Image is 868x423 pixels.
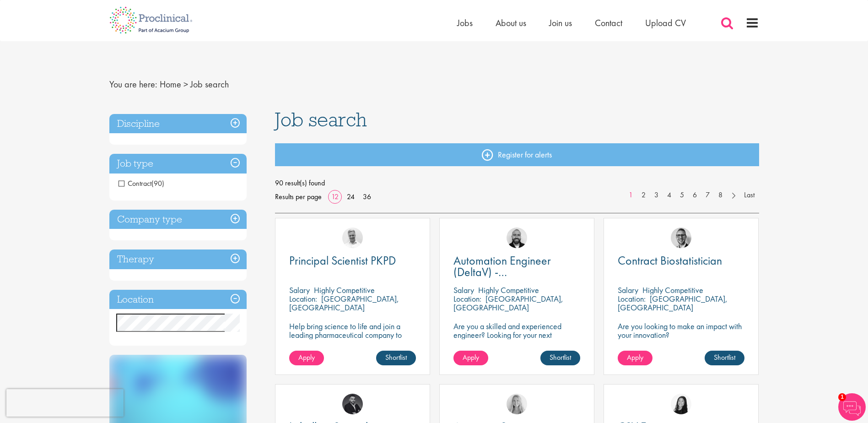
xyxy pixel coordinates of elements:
[289,293,317,304] span: Location:
[838,393,846,401] span: 1
[549,17,572,29] a: Join us
[663,190,676,201] a: 4
[705,351,744,365] a: Shortlist
[289,253,396,268] span: Principal Scientist PKPD
[618,293,646,304] span: Location:
[328,192,342,201] a: 12
[671,228,691,248] img: George Breen
[618,255,744,266] a: Contract Biostatistician
[275,143,759,166] a: Register for alerts
[595,17,622,29] a: Contact
[739,190,759,201] a: Last
[298,352,315,362] span: Apply
[540,351,580,365] a: Shortlist
[119,179,151,188] span: Contract
[109,249,247,269] h3: Therapy
[701,190,714,201] a: 7
[275,107,367,132] span: Job search
[109,210,247,229] h3: Company type
[6,389,124,417] iframe: reCAPTCHA
[453,351,488,365] a: Apply
[675,190,689,201] a: 5
[642,285,703,295] p: Highly Competitive
[838,393,866,421] img: Chatbot
[637,190,650,201] a: 2
[160,78,181,90] a: breadcrumb link
[618,253,722,268] span: Contract Biostatistician
[275,190,322,204] span: Results per page
[618,293,728,313] p: [GEOGRAPHIC_DATA], [GEOGRAPHIC_DATA]
[645,17,686,29] a: Upload CV
[342,228,363,248] img: Joshua Bye
[618,285,638,295] span: Salary
[624,190,637,201] a: 1
[496,17,526,29] a: About us
[344,192,358,201] a: 24
[119,179,164,188] span: Contract
[453,322,580,357] p: Are you a skilled and experienced engineer? Looking for your next opportunity to assist with impa...
[289,285,310,295] span: Salary
[342,394,363,414] img: Fidan Beqiraj
[109,154,247,174] h3: Job type
[650,190,663,201] a: 3
[453,293,481,304] span: Location:
[109,78,157,90] span: You are here:
[190,78,229,90] span: Job search
[688,190,701,201] a: 6
[627,352,643,362] span: Apply
[183,78,188,90] span: >
[453,253,564,291] span: Automation Engineer (DeltaV) - [GEOGRAPHIC_DATA]
[289,322,416,365] p: Help bring science to life and join a leading pharmaceutical company to play a key role in delive...
[671,394,691,414] img: Numhom Sudsok
[109,114,247,134] h3: Discipline
[618,351,652,365] a: Apply
[151,179,164,188] span: (90)
[457,17,473,29] a: Jobs
[314,285,375,295] p: Highly Competitive
[453,255,580,278] a: Automation Engineer (DeltaV) - [GEOGRAPHIC_DATA]
[109,290,247,309] h3: Location
[453,293,563,313] p: [GEOGRAPHIC_DATA], [GEOGRAPHIC_DATA]
[275,176,759,190] span: 90 result(s) found
[289,351,324,365] a: Apply
[289,293,399,313] p: [GEOGRAPHIC_DATA], [GEOGRAPHIC_DATA]
[714,190,727,201] a: 8
[463,352,479,362] span: Apply
[507,394,527,414] img: Shannon Briggs
[618,322,744,339] p: Are you looking to make an impact with your innovation?
[289,255,416,266] a: Principal Scientist PKPD
[478,285,539,295] p: Highly Competitive
[453,285,474,295] span: Salary
[507,228,527,248] img: Jordan Kiely
[376,351,416,365] a: Shortlist
[360,192,374,201] a: 36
